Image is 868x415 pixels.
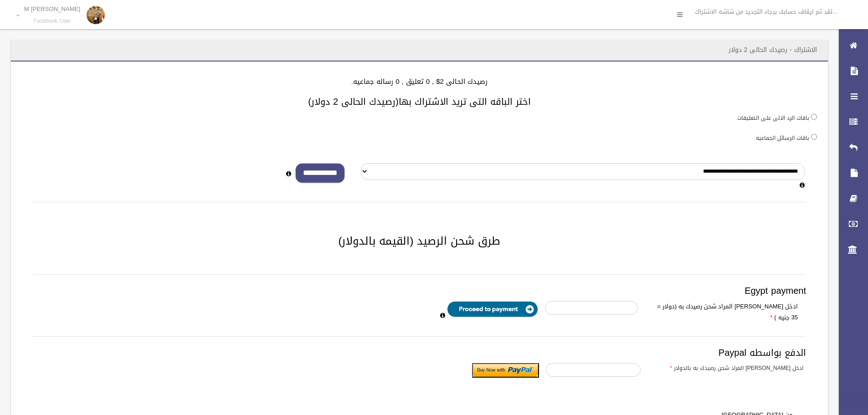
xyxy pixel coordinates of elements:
label: باقات الرد الالى على التعليقات [737,113,809,123]
label: باقات الرسائل الجماعيه [756,133,809,143]
h4: رصيدك الحالى 2$ , 0 تعليق , 0 رساله جماعيه. [22,78,817,86]
h3: Egypt payment [33,286,806,296]
h3: اختر الباقه التى تريد الاشتراك بها(رصيدك الحالى 2 دولار) [22,97,817,107]
h2: طرق شحن الرصيد (القيمه بالدولار) [22,235,817,247]
label: ادخل [PERSON_NAME] المراد شحن رصيدك به بالدولار [647,363,810,373]
h3: الدفع بواسطه Paypal [33,348,806,358]
small: Facebook User [24,18,80,25]
label: ادخل [PERSON_NAME] المراد شحن رصيدك به (دولار = 35 جنيه ) [645,301,805,323]
input: Submit [472,363,539,378]
p: M [PERSON_NAME] [24,5,80,12]
header: الاشتراك - رصيدك الحالى 2 دولار [718,41,828,59]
